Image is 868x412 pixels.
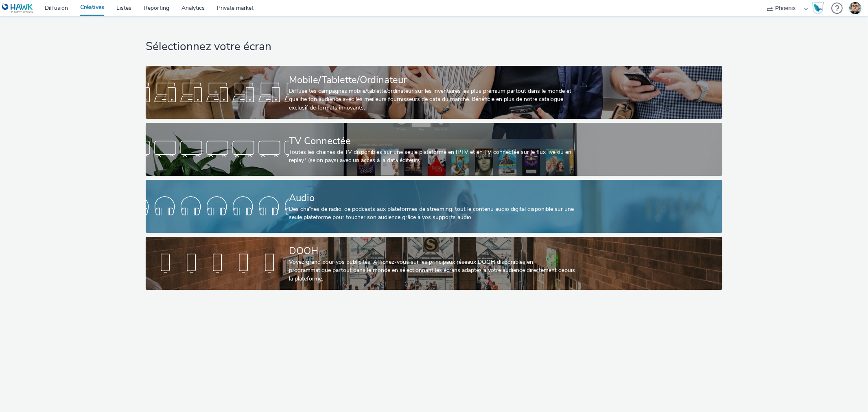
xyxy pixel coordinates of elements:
div: Des chaînes de radio, de podcasts aux plateformes de streaming: tout le contenu audio digital dis... [289,205,576,222]
a: DOOHVoyez grand pour vos publicités! Affichez-vous sur les principaux réseaux DOOH disponibles en... [146,237,722,290]
div: Toutes les chaines de TV disponibles sur une seule plateforme en IPTV et en TV connectée sur le f... [289,148,576,165]
div: Voyez grand pour vos publicités! Affichez-vous sur les principaux réseaux DOOH disponibles en pro... [289,258,576,283]
div: Diffuse tes campagnes mobile/tablette/ordinateur sur les inventaires les plus premium partout dan... [289,87,576,112]
div: Audio [289,191,576,205]
a: TV ConnectéeToutes les chaines de TV disponibles sur une seule plateforme en IPTV et en TV connec... [146,123,722,176]
a: AudioDes chaînes de radio, de podcasts aux plateformes de streaming: tout le contenu audio digita... [146,180,722,233]
img: Thibaut CAVET [849,2,861,14]
div: Mobile/Tablette/Ordinateur [289,73,576,87]
div: TV Connectée [289,134,576,148]
h1: Sélectionnez votre écran [146,39,722,55]
a: Mobile/Tablette/OrdinateurDiffuse tes campagnes mobile/tablette/ordinateur sur les inventaires le... [146,66,722,119]
a: Hawk Academy [812,2,827,15]
img: Hawk Academy [812,2,824,15]
img: undefined Logo [2,3,33,13]
div: DOOH [289,244,576,258]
